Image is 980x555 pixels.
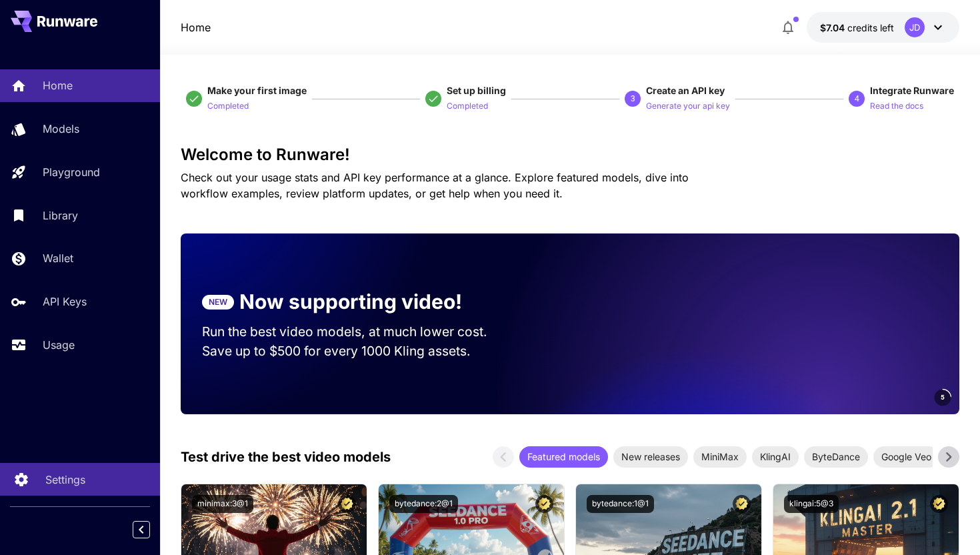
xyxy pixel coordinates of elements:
p: 4 [855,93,859,105]
nav: breadcrumb [181,19,211,35]
div: $7.041 [820,21,894,35]
button: Generate your api key [646,97,730,113]
span: Set up billing [447,85,506,96]
span: KlingAI [752,450,799,464]
p: Settings [45,472,85,488]
span: Integrate Runware [870,85,954,96]
div: Featured models [519,446,608,468]
button: bytedance:2@1 [389,495,458,513]
span: ByteDance [804,450,868,464]
a: Home [181,19,211,35]
p: NEW [209,296,227,308]
button: Completed [447,97,488,113]
button: $7.041JD [807,12,959,43]
p: Completed [447,100,488,113]
span: Featured models [519,450,608,464]
div: MiniMax [693,446,747,468]
p: Library [43,207,78,223]
button: Certified Model – Vetted for best performance and includes a commercial license. [733,495,751,513]
span: $7.04 [820,22,847,33]
p: Home [43,77,73,93]
p: Run the best video models, at much lower cost. [202,322,513,342]
h3: Welcome to Runware! [181,145,960,164]
p: Read the docs [870,100,923,113]
p: Save up to $500 for every 1000 Kling assets. [202,342,513,361]
button: minimax:3@1 [192,495,253,513]
span: credits left [847,22,894,33]
p: Usage [43,337,75,353]
button: Certified Model – Vetted for best performance and includes a commercial license. [930,495,948,513]
button: Certified Model – Vetted for best performance and includes a commercial license. [535,495,553,513]
div: JD [905,17,925,37]
div: ByteDance [804,446,868,468]
span: Google Veo [873,450,939,464]
div: KlingAI [752,446,799,468]
p: Generate your api key [646,100,730,113]
button: Collapse sidebar [133,521,150,538]
span: 5 [941,392,945,402]
span: Make your first image [207,85,307,96]
p: Models [43,121,79,137]
p: Wallet [43,250,73,266]
div: New releases [613,446,688,468]
button: Completed [207,97,249,113]
button: klingai:5@3 [784,495,839,513]
span: MiniMax [693,450,747,464]
p: API Keys [43,294,87,310]
p: Completed [207,100,249,113]
span: Create an API key [646,85,725,96]
div: Google Veo [873,446,939,468]
p: Playground [43,164,100,180]
button: Read the docs [870,97,923,113]
span: Check out your usage stats and API key performance at a glance. Explore featured models, dive int... [181,171,689,200]
button: Certified Model – Vetted for best performance and includes a commercial license. [338,495,356,513]
p: Test drive the best video models [181,447,391,467]
button: bytedance:1@1 [587,495,654,513]
span: New releases [613,450,688,464]
p: Now supporting video! [239,287,462,317]
div: Collapse sidebar [143,518,160,542]
p: 3 [631,93,635,105]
